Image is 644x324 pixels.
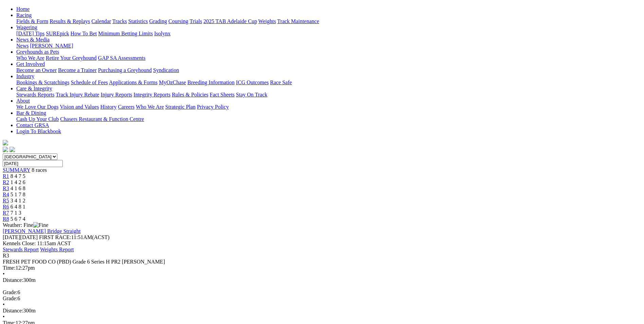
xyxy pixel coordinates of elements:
a: How To Bet [71,31,97,36]
a: Isolynx [154,31,170,36]
a: Rules & Policies [172,92,208,97]
a: R6 [3,204,9,210]
span: 11:51AM(ACST) [39,234,110,240]
a: Fields & Form [16,18,48,24]
a: [DATE] Tips [16,31,44,36]
a: Get Involved [16,61,45,67]
a: Greyhounds as Pets [16,49,59,55]
a: Schedule of Fees [71,79,108,85]
a: Login To Blackbook [16,128,61,134]
div: 12:27pm [3,265,641,271]
a: Who We Are [136,104,164,110]
div: Wagering [16,31,641,37]
div: Get Involved [16,67,641,73]
a: Careers [118,104,134,110]
a: Grading [149,18,167,24]
span: Distance: [3,277,23,283]
img: Fine [33,222,48,228]
a: We Love Our Dogs [16,104,58,110]
span: • [3,302,5,307]
a: Contact GRSA [16,122,49,128]
a: Racing [16,12,32,18]
a: R4 [3,192,9,197]
a: Minimum Betting Limits [98,31,153,36]
a: Weights Report [40,247,74,252]
img: facebook.svg [3,147,8,152]
a: Bookings & Scratchings [16,79,69,85]
span: 5 1 7 8 [11,192,25,197]
a: Applications & Forms [109,79,158,85]
a: Privacy Policy [197,104,229,110]
span: 5 6 7 4 [11,216,25,222]
span: [DATE] [3,234,20,240]
a: SUMMARY [3,167,30,173]
div: About [16,104,641,110]
div: Greyhounds as Pets [16,55,641,61]
a: Care & Integrity [16,86,52,91]
span: FIRST RACE: [39,234,71,240]
a: Race Safe [270,79,292,85]
span: 6 4 8 1 [11,204,25,210]
a: Stewards Report [3,247,39,252]
a: Track Injury Rebate [56,92,99,97]
a: Weights [258,18,276,24]
span: 8 races [32,167,47,173]
a: Syndication [153,67,179,73]
a: R3 [3,185,9,191]
a: Fact Sheets [210,92,235,97]
span: 7 1 3 [11,210,21,216]
div: 6 [3,295,641,302]
a: Wagering [16,24,37,30]
div: Care & Integrity [16,92,641,98]
span: • [3,314,5,320]
div: 300m [3,277,641,283]
a: Become an Owner [16,67,57,73]
span: [DATE] [3,234,38,240]
div: Kennels Close: 11:15am ACST [3,240,641,247]
a: GAP SA Assessments [98,55,146,61]
img: logo-grsa-white.png [3,140,8,145]
a: Track Maintenance [277,18,319,24]
a: News & Media [16,37,50,42]
a: ICG Outcomes [236,79,269,85]
a: Tracks [112,18,127,24]
span: 4 1 6 8 [11,185,25,191]
div: Bar & Dining [16,116,641,122]
a: Purchasing a Greyhound [98,67,152,73]
input: Select date [3,160,63,167]
a: Home [16,6,30,12]
a: Chasers Restaurant & Function Centre [60,116,144,122]
a: R1 [3,173,9,179]
a: Vision and Values [60,104,99,110]
a: R7 [3,210,9,216]
div: Industry [16,79,641,86]
a: News [16,43,29,49]
a: Strategic Plan [165,104,196,110]
a: Integrity Reports [133,92,170,97]
span: Grade: [3,295,18,301]
a: About [16,98,30,104]
a: R8 [3,216,9,222]
a: [PERSON_NAME] Bridge Straight [3,228,80,234]
span: • [3,271,5,277]
a: [PERSON_NAME] [30,43,73,49]
a: Cash Up Your Club [16,116,59,122]
div: 6 [3,289,641,295]
a: Coursing [168,18,188,24]
a: History [100,104,116,110]
a: Become a Trainer [58,67,97,73]
a: Results & Replays [50,18,90,24]
a: R2 [3,179,9,185]
span: 8 4 7 5 [11,173,25,179]
span: Time: [3,265,16,271]
span: Grade: [3,289,18,295]
img: twitter.svg [10,147,15,152]
span: 1 4 2 6 [11,179,25,185]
